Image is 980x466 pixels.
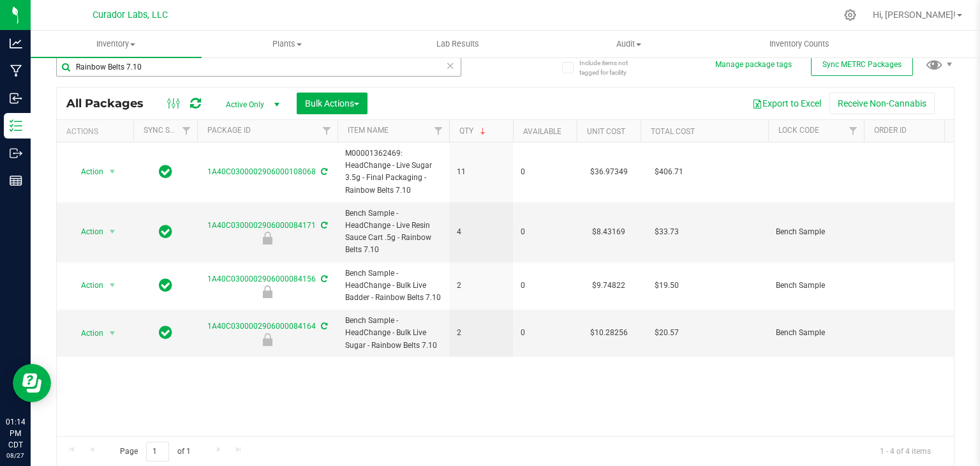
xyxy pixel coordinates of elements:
span: Plants [202,38,372,50]
span: Clear [446,57,455,74]
span: Lab Results [419,38,496,50]
span: Inventory [31,38,202,50]
inline-svg: Manufacturing [10,64,22,77]
span: $406.71 [648,163,690,181]
span: $20.57 [648,324,685,342]
span: 4 [457,226,505,238]
a: 1A40C0300002906000108068 [207,167,316,176]
span: Bench Sample [776,280,856,292]
a: Filter [176,120,197,142]
div: Bench Sample [195,333,339,346]
a: Filter [428,120,449,142]
td: $9.74822 [577,262,641,310]
inline-svg: Inventory [10,119,22,132]
span: 11 [457,166,505,178]
button: Sync METRC Packages [811,53,913,76]
span: In Sync [159,163,172,181]
span: Sync from Compliance System [319,221,327,230]
a: Filter [316,120,338,142]
a: Total Cost [651,127,695,136]
span: Hi, [PERSON_NAME]! [873,10,956,20]
span: Bench Sample [776,327,856,339]
span: Action [70,276,104,294]
span: In Sync [159,276,172,294]
span: Bench Sample [776,226,856,238]
span: select [105,163,121,181]
a: Package ID [207,126,251,135]
span: Audit [544,38,713,50]
inline-svg: Inbound [10,92,22,105]
span: Bench Sample - HeadChange - Bulk Live Sugar - Rainbow Belts 7.10 [345,315,442,352]
span: Bench Sample - HeadChange - Bulk Live Badder - Rainbow Belts 7.10 [345,267,442,304]
a: Lab Results [373,31,544,57]
span: Sync METRC Packages [822,60,902,69]
span: 0 [521,226,569,238]
td: $10.28256 [577,310,641,357]
a: 1A40C0300002906000084156 [207,274,316,283]
span: Action [70,324,104,342]
span: select [105,276,121,294]
span: 0 [521,280,569,292]
button: Receive Non-Cannabis [829,93,935,114]
a: Sync Status [144,126,193,135]
a: Filter [843,120,864,142]
span: select [105,324,121,342]
span: Sync from Compliance System [319,167,327,176]
a: Order Id [874,126,907,135]
input: Search Package ID, Item Name, SKU, Lot or Part Number... [56,57,461,77]
span: Sync from Compliance System [319,274,327,283]
a: Audit [543,31,714,57]
iframe: Resource center [13,364,51,402]
div: Bench Sample [195,232,339,244]
span: Bulk Actions [305,98,359,109]
a: Qty [459,126,488,135]
span: Action [70,163,104,181]
a: Inventory Counts [714,31,885,57]
span: 1 - 4 of 4 items [870,442,941,461]
a: Inventory [31,31,202,57]
span: Curador Labs, LLC [93,10,168,20]
a: 1A40C0300002906000084171 [207,221,316,230]
button: Export to Excel [744,93,829,114]
span: All Packages [66,96,156,110]
span: Page of 1 [109,442,201,462]
a: Filter [939,120,960,142]
span: 0 [521,166,569,178]
span: Bench Sample - HeadChange - Live Resin Sauce Cart .5g - Rainbow Belts 7.10 [345,207,442,257]
span: Include items not tagged for facility [579,58,643,77]
td: $8.43169 [577,202,641,262]
a: Lock Code [778,126,819,135]
p: 08/27 [6,451,25,460]
input: 1 [146,442,169,462]
inline-svg: Analytics [10,37,22,50]
td: $36.97349 [577,142,641,202]
inline-svg: Outbound [10,147,22,160]
div: Actions [66,127,128,136]
span: 0 [521,327,569,339]
span: 2 [457,327,505,339]
span: $19.50 [648,276,685,295]
span: Action [70,223,104,241]
span: Sync from Compliance System [319,322,327,331]
a: Unit Cost [587,127,625,136]
span: $33.73 [648,223,685,241]
a: Plants [202,31,373,57]
span: 2 [457,280,505,292]
button: Manage package tags [715,59,792,70]
span: In Sync [159,223,172,241]
a: Available [523,127,561,136]
a: Item Name [348,126,389,135]
div: Bench Sample [195,285,339,298]
inline-svg: Reports [10,174,22,187]
p: 01:14 PM CDT [6,416,25,451]
span: In Sync [159,324,172,342]
span: Inventory Counts [752,38,847,50]
a: 1A40C0300002906000084164 [207,322,316,331]
span: M00001362469: HeadChange - Live Sugar 3.5g - Final Packaging - Rainbow Belts 7.10 [345,147,442,197]
button: Bulk Actions [297,93,367,114]
div: Manage settings [842,9,858,21]
span: select [105,223,121,241]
